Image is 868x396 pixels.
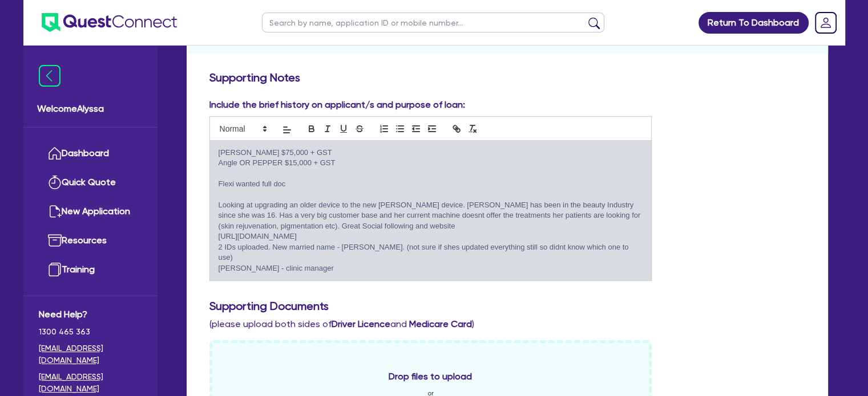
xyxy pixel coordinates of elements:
[39,342,142,366] a: [EMAIL_ADDRESS][DOMAIN_NAME]
[219,179,643,189] p: Flexi wanted full doc
[409,319,472,329] b: Medicare Card
[48,205,62,218] img: new-application
[209,98,465,112] label: Include the brief history on applicant/s and purpose of loan:
[219,231,643,242] p: [URL][DOMAIN_NAME]
[219,200,643,231] p: Looking at upgrading an older device to the new [PERSON_NAME] device. [PERSON_NAME] has been in t...
[209,71,805,84] h3: Supporting Notes
[39,197,142,226] a: New Application
[219,263,643,273] p: [PERSON_NAME] - clinic manager
[48,175,62,189] img: quick-quote
[389,370,472,383] span: Drop files to upload
[262,13,604,32] input: Search by name, application ID or mobile number...
[219,148,643,158] p: [PERSON_NAME] $75,000 + GST
[42,13,177,32] img: quest-connect-logo-blue
[39,139,142,168] a: Dashboard
[209,299,805,313] h3: Supporting Documents
[209,319,474,329] span: (please upload both sides of and )
[39,255,142,284] a: Training
[39,371,142,395] a: [EMAIL_ADDRESS][DOMAIN_NAME]
[48,263,62,276] img: training
[699,12,809,34] a: Return To Dashboard
[39,65,60,87] img: icon-menu-close
[219,158,643,168] p: Angle OR PEPPER $15,000 + GST
[39,308,142,321] span: Need Help?
[811,8,841,38] a: Dropdown toggle
[37,102,144,116] span: Welcome Alyssa
[39,326,142,338] span: 1300 465 363
[332,319,390,329] b: Driver Licence
[39,168,142,197] a: Quick Quote
[39,226,142,255] a: Resources
[48,234,62,247] img: resources
[219,242,643,263] p: 2 IDs uploaded. New married name - [PERSON_NAME]. (not sure if shes updated everything still so d...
